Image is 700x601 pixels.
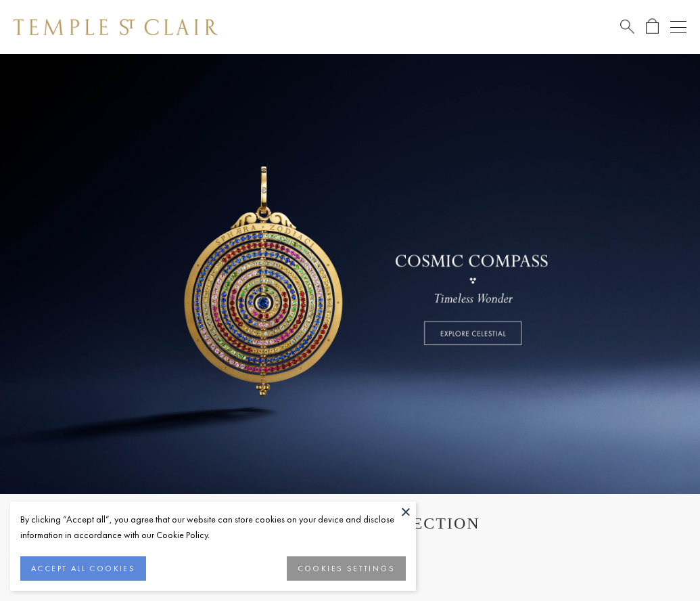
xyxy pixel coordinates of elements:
a: Search [620,18,634,35]
button: ACCEPT ALL COOKIES [20,556,146,581]
img: Temple St. Clair [14,19,218,35]
div: By clicking “Accept all”, you agree that our website can store cookies on your device and disclos... [20,512,406,543]
a: Open Shopping Bag [646,18,659,35]
button: Open navigation [670,19,686,35]
button: COOKIES SETTINGS [287,556,406,581]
